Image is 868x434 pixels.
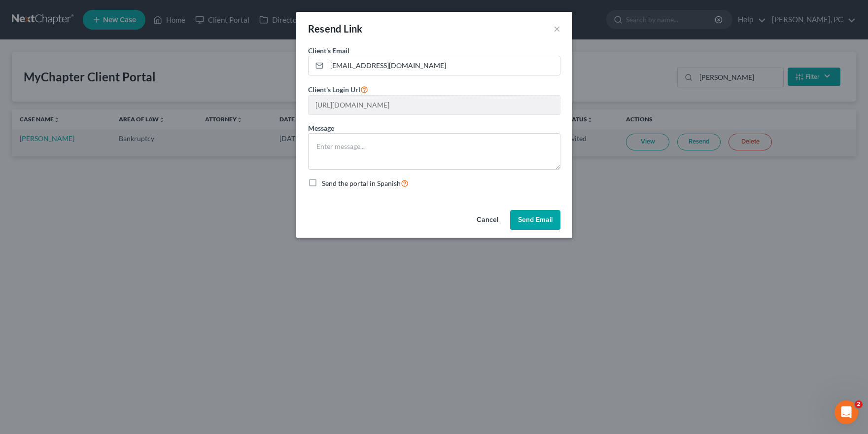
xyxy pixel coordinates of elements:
iframe: Intercom live chat [834,400,858,424]
input: -- [309,96,560,114]
button: × [554,23,560,35]
label: Message [308,123,334,133]
label: Client's Login Url [308,83,368,95]
span: Send the portal in Spanish [322,179,401,187]
div: Resend Link [308,22,363,36]
input: Enter email... [327,56,560,75]
button: Cancel [469,210,506,230]
span: 2 [855,400,863,408]
span: Client's Email [308,46,349,55]
button: Send Email [510,210,560,230]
